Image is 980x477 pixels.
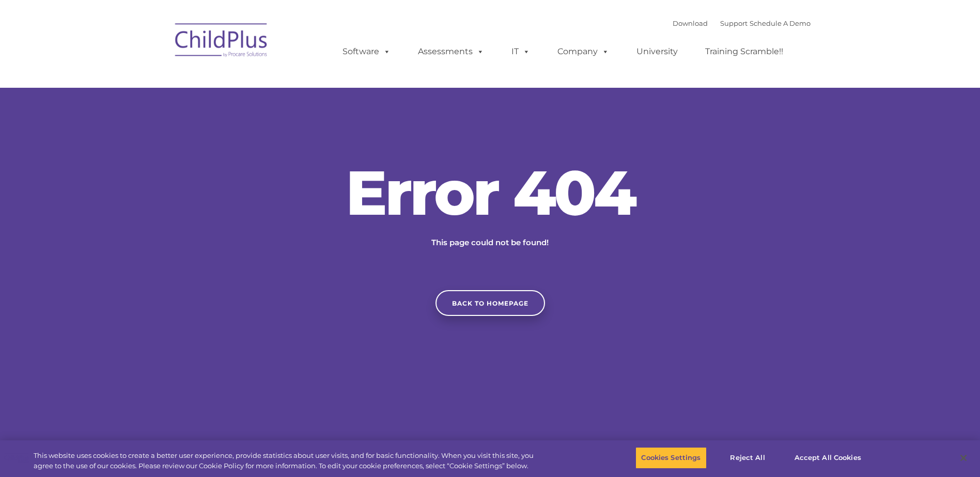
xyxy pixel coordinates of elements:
p: This page could not be found! [382,236,599,249]
a: Back to homepage [435,290,545,316]
a: Software [332,41,401,62]
a: Assessments [408,41,494,62]
button: Close [952,447,975,469]
button: Cookies Settings [635,447,706,469]
button: Reject All [715,447,780,469]
a: Schedule A Demo [750,19,811,27]
a: University [626,41,688,62]
button: Accept All Cookies [789,447,867,469]
img: ChildPlus by Procare Solutions [170,16,273,68]
a: Support [720,19,748,27]
a: Download [673,19,708,27]
h2: Error 404 [335,162,645,224]
a: Company [547,41,619,62]
font: | [673,19,811,27]
div: This website uses cookies to create a better user experience, provide statistics about user visit... [34,451,539,471]
a: Training Scramble!! [695,41,794,62]
a: IT [501,41,540,62]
